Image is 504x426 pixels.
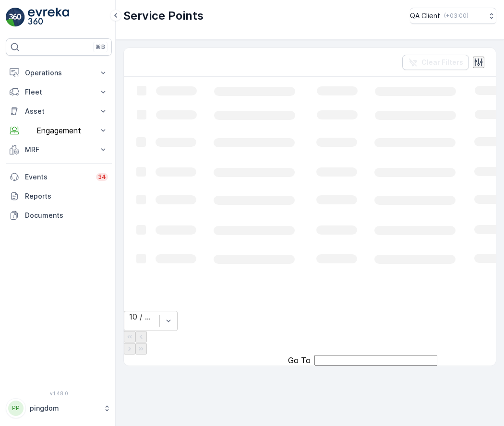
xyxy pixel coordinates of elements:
[6,398,112,418] button: PPpingdom
[129,312,155,321] div: 10 / Page
[123,8,204,24] p: Service Points
[25,106,93,116] p: Asset
[410,11,440,21] p: QA Client
[6,83,112,102] button: Fleet
[25,87,93,97] p: Fleet
[96,43,105,51] p: ⌘B
[6,167,112,187] a: Events34
[6,121,112,140] button: Engagement
[98,173,106,181] p: 34
[28,8,69,27] img: logo_light-DOdMpM7g.png
[25,191,108,201] p: Reports
[25,145,93,154] p: MRF
[402,55,469,70] button: Clear Filters
[25,68,93,78] p: Operations
[288,356,311,365] span: Go To
[8,401,24,416] div: PP
[6,187,112,206] a: Reports
[25,126,93,135] p: Engagement
[6,102,112,121] button: Asset
[25,172,90,182] p: Events
[6,8,25,27] img: logo
[444,12,468,20] p: ( +03:00 )
[421,58,463,67] p: Clear Filters
[410,8,496,24] button: QA Client(+03:00)
[30,403,98,413] p: pingdom
[6,140,112,159] button: MRF
[6,390,112,396] span: v 1.48.0
[25,211,108,220] p: Documents
[6,63,112,83] button: Operations
[6,206,112,225] a: Documents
